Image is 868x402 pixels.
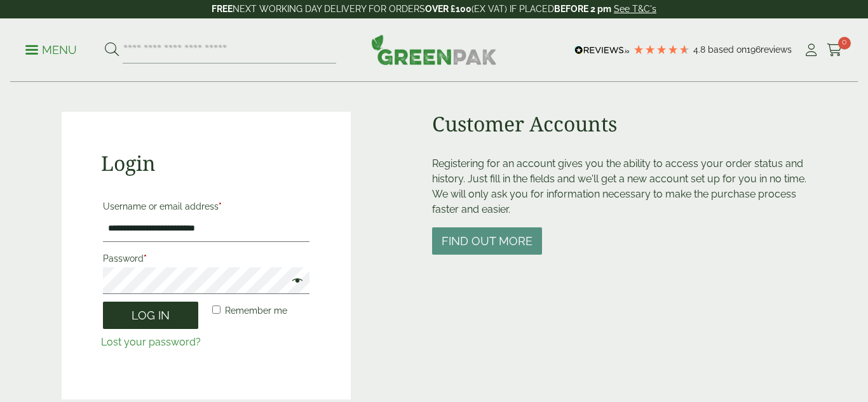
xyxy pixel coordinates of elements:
[103,302,198,329] button: Log in
[827,44,843,57] i: Cart
[838,37,851,50] span: 0
[212,305,220,314] input: Remember me
[827,41,843,60] a: 0
[103,198,309,215] label: Username or email address
[614,4,656,14] a: See T&C's
[225,305,287,316] span: Remember me
[633,44,690,55] div: 4.79 Stars
[554,4,611,14] strong: BEFORE 2 pm
[212,4,233,14] strong: FREE
[101,336,201,348] a: Lost your password?
[103,250,309,267] label: Password
[432,227,542,255] button: Find out more
[708,44,747,55] span: Based on
[25,43,77,55] a: Menu
[747,44,761,55] span: 196
[432,112,806,136] h2: Customer Accounts
[101,151,311,175] h2: Login
[574,46,630,55] img: REVIEWS.io
[693,44,708,55] span: 4.8
[425,4,471,14] strong: OVER £100
[761,44,792,55] span: reviews
[371,34,497,65] img: GreenPak Supplies
[25,43,77,58] p: Menu
[432,236,542,248] a: Find out more
[803,44,819,57] i: My Account
[432,156,806,217] p: Registering for an account gives you the ability to access your order status and history. Just fi...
